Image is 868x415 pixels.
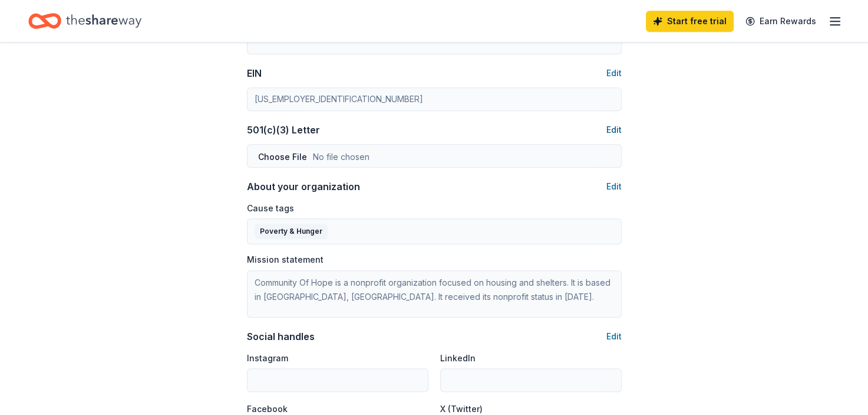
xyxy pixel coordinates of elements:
[646,11,734,32] a: Start free trial
[247,403,288,415] label: Facebook
[606,123,622,137] button: Edit
[440,403,483,415] label: X (Twitter)
[28,7,141,35] a: Home
[440,352,476,364] label: LinkedIn
[738,11,823,32] a: Earn Rewards
[255,224,328,239] div: Poverty & Hunger
[247,87,622,111] input: 12-3456789
[247,218,622,244] button: Poverty & Hunger
[247,352,288,364] label: Instagram
[247,270,622,318] textarea: Community Of Hope is a nonprofit organization focused on housing and shelters. It is based in [GE...
[247,66,262,80] div: EIN
[247,202,294,214] label: Cause tags
[247,179,360,194] div: About your organization
[247,329,315,344] div: Social handles
[606,179,622,194] button: Edit
[247,123,320,137] div: 501(c)(3) Letter
[606,329,622,344] button: Edit
[247,254,324,266] label: Mission statement
[606,66,622,80] button: Edit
